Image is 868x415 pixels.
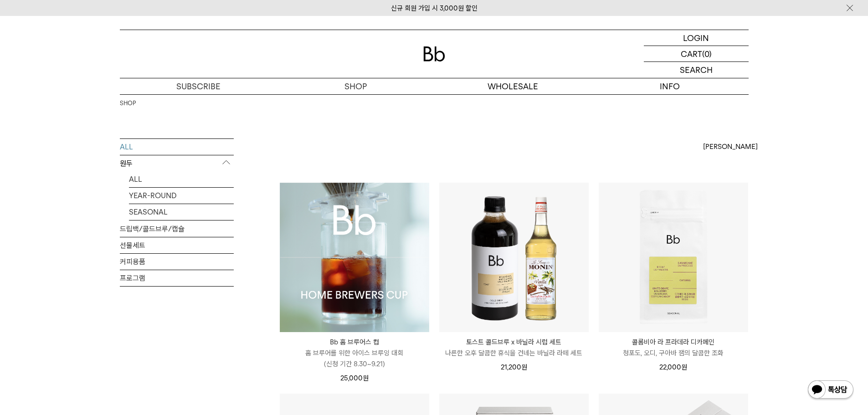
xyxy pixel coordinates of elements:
[340,374,369,382] span: 25,000
[280,183,429,332] a: Bb 홈 브루어스 컵
[644,46,749,62] a: CART (0)
[644,30,749,46] a: LOGIN
[120,155,234,172] p: 원두
[423,46,445,61] img: 로고
[599,337,748,348] p: 콜롬비아 라 프라데라 디카페인
[280,337,429,369] a: Bb 홈 브루어스 컵 홈 브루어를 위한 아이스 브루잉 대회(신청 기간 8.30~9.21)
[280,348,429,369] p: 홈 브루어를 위한 아이스 브루잉 대회 (신청 기간 8.30~9.21)
[439,337,589,359] a: 토스트 콜드브루 x 바닐라 시럽 세트 나른한 오후 달콤한 휴식을 건네는 바닐라 라떼 세트
[521,363,527,371] span: 원
[681,363,687,371] span: 원
[129,171,234,187] a: ALL
[681,46,702,61] p: CART
[120,254,234,270] a: 커피용품
[439,337,589,348] p: 토스트 콜드브루 x 바닐라 시럽 세트
[120,99,136,108] a: SHOP
[599,183,748,332] img: 콜롬비아 라 프라데라 디카페인
[659,363,687,371] span: 22,000
[277,78,434,94] a: SHOP
[703,141,758,152] span: [PERSON_NAME]
[280,183,429,332] img: 1000001223_add2_021.jpg
[439,348,589,359] p: 나른한 오후 달콤한 휴식을 건네는 바닐라 라떼 세트
[599,348,748,359] p: 청포도, 오디, 구아바 잼의 달콤한 조화
[391,4,478,12] a: 신규 회원 가입 시 3,000원 할인
[280,337,429,348] p: Bb 홈 브루어스 컵
[120,237,234,253] a: 선물세트
[702,46,712,61] p: (0)
[120,139,234,155] a: ALL
[120,270,234,286] a: 프로그램
[501,363,527,371] span: 21,200
[683,30,709,46] p: LOGIN
[120,221,234,237] a: 드립백/콜드브루/캡슐
[599,337,748,359] a: 콜롬비아 라 프라데라 디카페인 청포도, 오디, 구아바 잼의 달콤한 조화
[680,62,713,78] p: SEARCH
[807,379,854,401] img: 카카오톡 채널 1:1 채팅 버튼
[439,183,589,332] img: 토스트 콜드브루 x 바닐라 시럽 세트
[129,188,234,204] a: YEAR-ROUND
[434,78,591,94] p: WHOLESALE
[129,204,234,220] a: SEASONAL
[363,374,369,382] span: 원
[591,78,749,94] p: INFO
[120,78,277,94] a: SUBSCRIBE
